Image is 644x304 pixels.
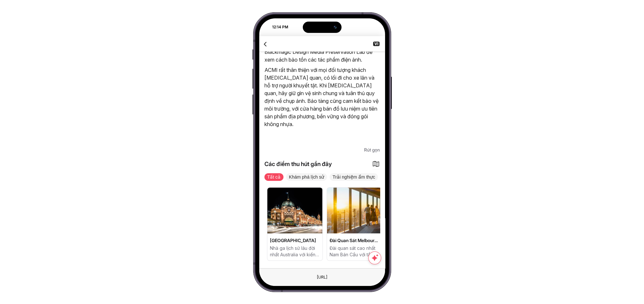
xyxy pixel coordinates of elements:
[270,245,320,258] p: Nhà ga lịch sử lâu đời nhất Australia với kiến trúc độc đáo
[373,42,380,46] span: VI
[327,188,382,233] img: Đài Quan Sát Melbourne Skydeck
[260,24,292,30] div: 12:14 PM
[364,146,380,154] span: Rút gọn
[264,160,332,169] span: Các điểm thu hút gần đây
[267,188,322,233] img: Nhà Ga Flinders Street
[264,66,380,128] p: ACMI rất thân thiện với mọi đối tượng khách [MEDICAL_DATA] quan, có lối đi cho xe lăn và hỗ trợ n...
[330,245,380,258] p: Đài quan sát cao nhất Nam Bán Cầu với tầm nhìn 360 độ
[312,273,332,281] div: Đây là một phần tử giả. Để thay đổi URL, chỉ cần sử dụng trường văn bản Trình duyệt ở phía trên.
[270,237,320,244] span: [GEOGRAPHIC_DATA]
[264,173,283,181] span: Tất cả
[330,237,380,244] span: Đài Quan Sát Melbourne Skydeck
[373,41,380,46] button: VI
[330,173,378,181] span: Trải nghiệm ẩm thực
[286,173,327,181] span: Khám phá lịch sử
